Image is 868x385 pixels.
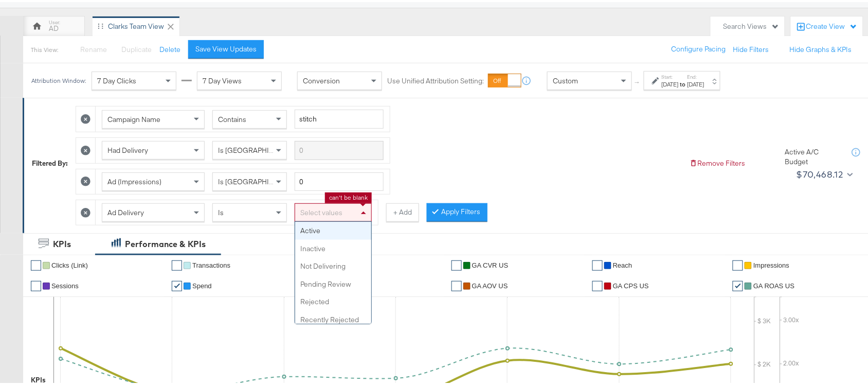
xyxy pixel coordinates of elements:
div: Search Views [724,20,780,29]
span: Spend [192,280,212,288]
span: Impressions [753,259,789,267]
span: Is [GEOGRAPHIC_DATA] [218,144,297,153]
span: Ad (Impressions) [107,175,161,184]
a: ✔ [451,279,462,289]
span: Rename [80,43,107,52]
button: Save View Updates [188,38,264,57]
button: Delete [159,43,180,52]
div: Save View Updates [195,42,257,52]
div: Drag to reorder tab [98,21,103,27]
a: ✔ [733,258,743,269]
span: GA CPS US [613,280,649,288]
li: can't be blank [329,191,368,200]
a: ✔ [172,258,182,269]
span: Transactions [192,259,230,267]
div: Recently Rejected [295,309,371,327]
div: Filtered By: [32,156,68,166]
div: KPIs [53,236,71,248]
button: Configure Pacing [664,38,733,57]
a: ✔ [733,279,743,289]
a: ✔ [172,279,182,289]
span: GA ROAS US [753,280,794,288]
a: ✔ [451,258,462,269]
span: 7 Day Clicks [97,74,136,83]
a: ✔ [592,279,603,289]
button: Hide Filters [733,43,769,52]
div: Performance & KPIs [125,236,206,248]
div: Pending Review [295,273,371,291]
span: ↑ [633,79,643,82]
button: Remove Filters [690,156,746,166]
div: Create View [806,20,858,30]
span: Contains [218,113,246,122]
button: Hide Graphs & KPIs [790,43,852,52]
div: Inactive [295,238,371,256]
div: Select values [295,202,371,219]
div: AD [49,22,59,31]
a: ✔ [31,279,41,289]
div: This View: [31,44,58,52]
span: Clicks (Link) [51,259,88,267]
span: Conversion [303,74,340,83]
span: Is [218,206,224,215]
div: KPIs [31,373,46,383]
a: ✔ [31,258,41,269]
input: Enter a number [295,170,384,189]
div: Active A/C Budget [785,145,842,164]
span: 7 Day Views [203,74,242,83]
div: [DATE] [688,78,704,86]
a: ✔ [592,258,603,269]
div: Not Delivering [295,255,371,273]
span: Sessions [51,280,79,288]
span: Ad Delivery [107,206,144,215]
div: Rejected [295,291,371,309]
div: Active [295,220,371,238]
strong: to [679,78,688,86]
button: + Add [386,201,419,220]
label: End: [688,72,704,78]
label: Use Unified Attribution Setting: [387,74,484,84]
span: Reach [613,259,632,267]
input: Enter a search term [295,108,384,127]
span: Campaign Name [107,113,160,122]
div: [DATE] [662,78,679,86]
span: Is [GEOGRAPHIC_DATA] [218,175,297,184]
span: GA CVR US [472,259,509,267]
span: GA AOV US [472,280,508,288]
button: Apply Filters [427,201,487,220]
span: Custom [553,74,578,83]
span: Had Delivery [107,144,148,153]
span: Duplicate [121,43,152,52]
div: Clarks Team View [108,20,164,29]
button: $70,468.12 [792,164,855,181]
div: $70,468.12 [797,165,843,180]
input: Enter a search term [295,139,384,158]
div: Attribution Window: [31,75,86,82]
label: Start: [662,72,679,78]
